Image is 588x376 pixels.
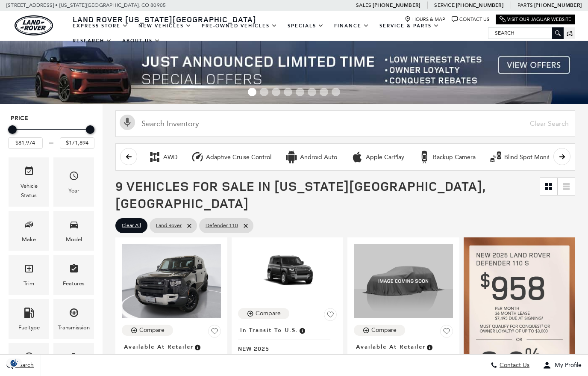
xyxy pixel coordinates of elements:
[284,88,292,96] span: Go to slide 4
[68,18,488,48] nav: Main Navigation
[24,217,34,235] span: Make
[115,177,485,212] span: 9 Vehicles for Sale in [US_STATE][GEOGRAPHIC_DATA], [GEOGRAPHIC_DATA]
[60,137,94,148] input: Maximum
[356,342,426,352] span: Available at Retailer
[73,14,256,24] span: Land Rover [US_STATE][GEOGRAPHIC_DATA]
[9,157,49,207] div: VehicleVehicle Status
[238,352,331,361] span: Defender 110 400PS S
[351,151,364,163] div: Apple CarPlay
[24,261,34,279] span: Trim
[504,154,556,161] div: Blind Spot Monitor
[8,122,94,148] div: Price
[536,355,588,376] button: Open user profile menu
[418,151,431,163] div: Backup Camera
[186,148,276,166] button: Adaptive Cruise ControlAdaptive Cruise Control
[320,88,328,96] span: Go to slide 7
[68,14,262,24] a: Land Rover [US_STATE][GEOGRAPHIC_DATA]
[4,358,24,367] img: Opt-Out Icon
[308,88,316,96] span: Go to slide 6
[156,220,182,231] span: Land Rover
[68,186,79,195] div: Year
[86,125,94,134] div: Maximum Price
[456,2,503,9] a: [PHONE_NUMBER]
[120,115,135,130] svg: Click to toggle on voice search
[9,211,49,251] div: MakeMake
[489,151,502,163] div: Blind Spot Monitor
[69,217,79,235] span: Model
[122,325,173,336] button: Compare Vehicle
[6,2,166,8] a: [STREET_ADDRESS] • [US_STATE][GEOGRAPHIC_DATA], CO 80905
[324,308,337,324] button: Save Vehicle
[256,310,281,317] div: Compare
[240,326,298,335] span: In Transit to U.S.
[485,148,560,166] button: Blind Spot MonitorBlind Spot Monitor
[144,148,182,166] button: AWDAWD
[58,323,90,332] div: Transmission
[69,169,79,186] span: Year
[296,88,304,96] span: Go to slide 5
[500,16,571,23] a: Visit Our Jaguar Website
[426,342,433,352] span: Vehicle is in stock and ready for immediate delivery. Due to demand, availability is subject to c...
[300,154,337,161] div: Android Auto
[15,181,43,200] div: Vehicle Status
[197,18,282,33] a: Pre-Owned Vehicles
[24,279,34,288] div: Trim
[124,342,194,352] span: Available at Retailer
[18,323,40,332] div: Fueltype
[115,110,575,137] input: Search Inventory
[371,326,397,334] div: Compare
[133,18,197,33] a: New Vehicles
[206,220,238,231] span: Defender 110
[69,261,79,279] span: Features
[11,115,92,122] h5: Price
[68,33,117,48] a: Research
[63,279,85,288] div: Features
[194,342,201,352] span: Vehicle is in stock and ready for immediate delivery. Due to demand, availability is subject to c...
[488,28,563,38] input: Search
[68,18,133,33] a: EXPRESS STORE
[366,154,404,161] div: Apple CarPlay
[24,305,34,323] span: Fueltype
[434,2,454,8] span: Service
[238,244,337,299] img: 2025 LAND ROVER Defender 110 400PS S
[354,244,453,318] img: 2025 LAND ROVER Defender 110 S
[24,164,34,181] span: Vehicle
[122,244,221,318] img: 2025 LAND ROVER Defender 110 S
[4,358,24,367] section: Click to Open Cookie Consent Modal
[238,308,289,319] button: Compare Vehicle
[534,2,582,9] a: [PHONE_NUMBER]
[9,255,49,295] div: TrimTrim
[405,16,445,23] a: Hours & Map
[298,326,306,335] span: Vehicle has shipped from factory of origin. Estimated time of delivery to Retailer is on average ...
[66,235,82,244] div: Model
[373,2,420,9] a: [PHONE_NUMBER]
[148,151,161,163] div: AWD
[120,148,137,165] button: scroll left
[8,137,43,148] input: Minimum
[238,344,331,352] span: New 2025
[356,2,371,8] span: Sales
[553,148,570,165] button: scroll right
[191,151,204,163] div: Adaptive Cruise Control
[332,88,340,96] span: Go to slide 8
[163,154,177,161] div: AWD
[22,235,36,244] div: Make
[24,349,34,367] span: Mileage
[551,362,582,369] span: My Profile
[53,299,94,339] div: TransmissionTransmission
[9,299,49,339] div: FueltypeFueltype
[15,15,53,36] img: Land Rover
[285,151,298,163] div: Android Auto
[122,220,141,231] span: Clear All
[238,324,337,360] a: In Transit to U.S.New 2025Defender 110 400PS S
[440,325,453,341] button: Save Vehicle
[53,211,94,251] div: ModelModel
[354,325,405,336] button: Compare Vehicle
[452,16,489,23] a: Contact Us
[53,255,94,295] div: FeaturesFeatures
[374,18,444,33] a: Service & Parts
[248,88,256,96] span: Go to slide 1
[260,88,268,96] span: Go to slide 2
[139,326,165,334] div: Compare
[329,18,374,33] a: Finance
